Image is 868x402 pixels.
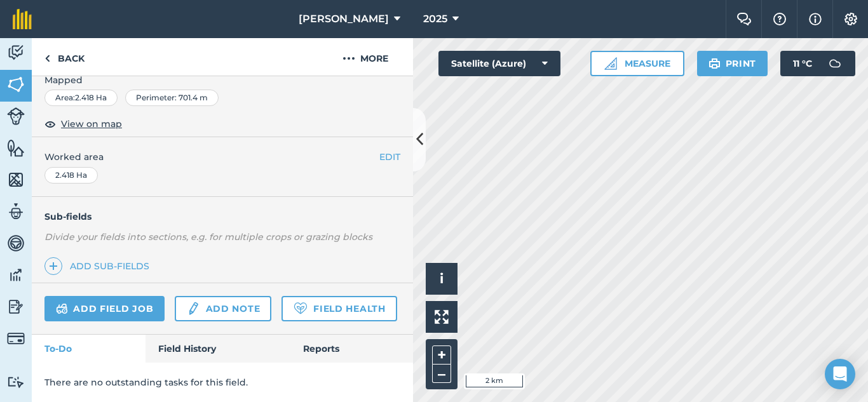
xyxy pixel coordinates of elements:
[780,51,855,76] button: 11 °C
[7,330,25,347] img: svg+xml;base64,PD94bWwgdmVyc2lvbj0iMS4wIiBlbmNvZGluZz0idXRmLTgiPz4KPCEtLSBHZW5lcmF0b3I6IEFkb2JlIE...
[44,231,372,243] em: Divide your fields into sections, e.g. for multiple crops or grazing blocks
[438,51,560,76] button: Satellite (Azure)
[435,310,449,324] img: Four arrows, one pointing top left, one top right, one bottom right and the last bottom left
[32,210,413,224] h4: Sub-fields
[432,345,451,365] button: +
[809,11,822,27] img: svg+xml;base64,PHN2ZyB4bWxucz0iaHR0cDovL3d3dy53My5vcmcvMjAwMC9zdmciIHdpZHRoPSIxNyIgaGVpZ2h0PSIxNy...
[32,73,413,87] span: Mapped
[7,107,25,125] img: svg+xml;base64,PD94bWwgdmVyc2lvbj0iMS4wIiBlbmNvZGluZz0idXRmLTgiPz4KPCEtLSBHZW5lcmF0b3I6IEFkb2JlIE...
[7,265,25,285] img: svg+xml;base64,PD94bWwgdmVyc2lvbj0iMS4wIiBlbmNvZGluZz0idXRmLTgiPz4KPCEtLSBHZW5lcmF0b3I6IEFkb2JlIE...
[379,150,400,164] button: EDIT
[44,257,154,275] a: Add sub-fields
[32,335,146,363] a: To-Do
[44,51,50,66] img: svg+xml;base64,PHN2ZyB4bWxucz0iaHR0cDovL3d3dy53My5vcmcvMjAwMC9zdmciIHdpZHRoPSI5IiBoZWlnaHQ9IjI0Ii...
[342,51,355,66] img: svg+xml;base64,PHN2ZyB4bWxucz0iaHR0cDovL3d3dy53My5vcmcvMjAwMC9zdmciIHdpZHRoPSIyMCIgaGVpZ2h0PSIyNC...
[44,150,400,164] span: Worked area
[423,11,447,27] span: 2025
[318,38,413,76] button: More
[7,75,25,94] img: svg+xml;base64,PHN2ZyB4bWxucz0iaHR0cDovL3d3dy53My5vcmcvMjAwMC9zdmciIHdpZHRoPSI1NiIgaGVpZ2h0PSI2MC...
[44,90,118,106] div: Area : 2.418 Ha
[7,202,25,221] img: svg+xml;base64,PD94bWwgdmVyc2lvbj0iMS4wIiBlbmNvZGluZz0idXRmLTgiPz4KPCEtLSBHZW5lcmF0b3I6IEFkb2JlIE...
[432,365,451,383] button: –
[736,13,752,25] img: Two speech bubbles overlapping with the left bubble in the forefront
[44,167,98,184] div: 2.418 Ha
[709,56,721,71] img: svg+xml;base64,PHN2ZyB4bWxucz0iaHR0cDovL3d3dy53My5vcmcvMjAwMC9zdmciIHdpZHRoPSIxOSIgaGVpZ2h0PSIyNC...
[7,234,25,253] img: svg+xml;base64,PD94bWwgdmVyc2lvbj0iMS4wIiBlbmNvZGluZz0idXRmLTgiPz4KPCEtLSBHZW5lcmF0b3I6IEFkb2JlIE...
[843,13,858,25] img: A cog icon
[13,9,32,29] img: fieldmargin Logo
[175,296,271,321] a: Add note
[604,57,617,70] img: Ruler icon
[44,375,400,389] p: There are no outstanding tasks for this field.
[125,90,219,106] div: Perimeter : 701.4 m
[186,301,200,316] img: svg+xml;base64,PD94bWwgdmVyc2lvbj0iMS4wIiBlbmNvZGluZz0idXRmLTgiPz4KPCEtLSBHZW5lcmF0b3I6IEFkb2JlIE...
[772,13,787,25] img: A question mark icon
[44,296,165,321] a: Add field job
[61,117,122,131] span: View on map
[822,51,848,76] img: svg+xml;base64,PD94bWwgdmVyc2lvbj0iMS4wIiBlbmNvZGluZz0idXRmLTgiPz4KPCEtLSBHZW5lcmF0b3I6IEFkb2JlIE...
[32,38,97,76] a: Back
[7,43,25,62] img: svg+xml;base64,PD94bWwgdmVyc2lvbj0iMS4wIiBlbmNvZGluZz0idXRmLTgiPz4KPCEtLSBHZW5lcmF0b3I6IEFkb2JlIE...
[299,11,389,27] span: [PERSON_NAME]
[7,376,25,388] img: svg+xml;base64,PD94bWwgdmVyc2lvbj0iMS4wIiBlbmNvZGluZz0idXRmLTgiPz4KPCEtLSBHZW5lcmF0b3I6IEFkb2JlIE...
[7,170,25,189] img: svg+xml;base64,PHN2ZyB4bWxucz0iaHR0cDovL3d3dy53My5vcmcvMjAwMC9zdmciIHdpZHRoPSI1NiIgaGVpZ2h0PSI2MC...
[7,297,25,316] img: svg+xml;base64,PD94bWwgdmVyc2lvbj0iMS4wIiBlbmNvZGluZz0idXRmLTgiPz4KPCEtLSBHZW5lcmF0b3I6IEFkb2JlIE...
[590,51,684,76] button: Measure
[281,296,397,321] a: Field Health
[56,301,68,316] img: svg+xml;base64,PD94bWwgdmVyc2lvbj0iMS4wIiBlbmNvZGluZz0idXRmLTgiPz4KPCEtLSBHZW5lcmF0b3I6IEFkb2JlIE...
[440,271,444,286] span: i
[49,258,58,274] img: svg+xml;base64,PHN2ZyB4bWxucz0iaHR0cDovL3d3dy53My5vcmcvMjAwMC9zdmciIHdpZHRoPSIxNCIgaGVpZ2h0PSIyNC...
[44,116,122,131] button: View on map
[290,335,413,363] a: Reports
[697,51,768,76] button: Print
[146,335,290,363] a: Field History
[7,138,25,157] img: svg+xml;base64,PHN2ZyB4bWxucz0iaHR0cDovL3d3dy53My5vcmcvMjAwMC9zdmciIHdpZHRoPSI1NiIgaGVpZ2h0PSI2MC...
[44,116,56,131] img: svg+xml;base64,PHN2ZyB4bWxucz0iaHR0cDovL3d3dy53My5vcmcvMjAwMC9zdmciIHdpZHRoPSIxOCIgaGVpZ2h0PSIyNC...
[426,263,458,295] button: i
[825,359,855,389] div: Open Intercom Messenger
[793,51,812,76] span: 11 ° C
